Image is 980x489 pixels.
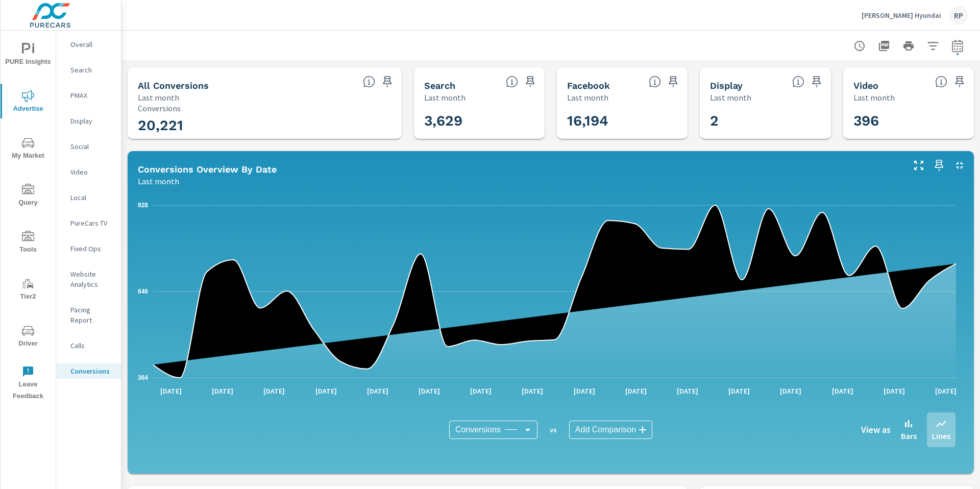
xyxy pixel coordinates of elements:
button: Select Date Range [947,36,968,56]
span: Save this to your personalized report [931,157,947,174]
span: All Conversions include Actions, Leads and Unmapped Conversions [363,76,375,88]
div: Display [56,113,121,129]
h5: Facebook [567,80,610,91]
button: Apply Filters [923,36,943,56]
p: [DATE] [463,386,499,396]
span: Leave Feedback [4,365,53,402]
h3: 3,629 [424,112,559,130]
button: "Export Report to PDF" [874,36,894,56]
p: [DATE] [205,386,240,396]
p: [DATE] [721,386,757,396]
span: Save this to your personalized report [665,74,681,90]
div: Add Comparison [569,421,652,439]
text: 364 [138,374,148,381]
p: PureCars TV [70,218,113,228]
p: [DATE] [153,386,189,396]
span: All conversions reported from Facebook with duplicates filtered out [649,76,661,88]
span: Video Conversions include Actions, Leads and Unmapped Conversions [935,76,947,88]
button: Minimize Widget [951,157,968,174]
span: Advertise [4,90,53,115]
p: [DATE] [618,386,654,396]
span: Save this to your personalized report [951,74,968,90]
p: Last month [853,91,895,104]
p: PMAX [70,90,113,101]
h3: 16,194 [567,112,702,130]
p: [DATE] [876,386,912,396]
p: Pacing Report [70,305,113,325]
p: [DATE] [360,386,396,396]
p: Last month [710,91,751,104]
span: Query [4,184,53,209]
h3: 20,221 [138,117,391,134]
span: Search Conversions include Actions, Leads and Unmapped Conversions. [506,76,518,88]
p: [DATE] [514,386,550,396]
div: RP [949,6,968,25]
div: PMAX [56,88,121,103]
button: Print Report [898,36,919,56]
div: Social [56,139,121,154]
p: Overall [70,39,113,50]
div: Website Analytics [56,266,121,292]
span: PURE Insights [4,43,53,68]
h3: 2 [710,112,845,130]
p: Last month [138,91,179,104]
p: [DATE] [411,386,447,396]
div: Fixed Ops [56,241,121,256]
h5: Video [853,80,878,91]
div: nav menu [1,31,56,406]
h5: All Conversions [138,80,209,91]
text: 928 [138,202,148,209]
p: Local [70,192,113,203]
p: Last month [138,175,179,187]
p: [DATE] [256,386,292,396]
h5: Conversions Overview By Date [138,164,277,175]
div: Conversions [56,363,121,379]
p: [DATE] [825,386,861,396]
span: Save this to your personalized report [522,74,538,90]
div: Local [56,190,121,205]
p: [DATE] [773,386,808,396]
button: Make Fullscreen [911,157,927,174]
div: Overall [56,37,121,52]
p: [PERSON_NAME] Hyundai [862,11,941,20]
div: Search [56,62,121,78]
p: Video [70,167,113,177]
div: Conversions [449,421,537,439]
span: Save this to your personalized report [808,74,825,90]
div: PureCars TV [56,215,121,231]
p: Conversions [70,366,113,376]
p: Calls [70,340,113,351]
p: [DATE] [567,386,602,396]
p: Fixed Ops [70,243,113,254]
p: Bars [901,430,917,442]
span: Tier2 [4,278,53,303]
h6: View as [861,425,891,435]
p: Social [70,141,113,152]
p: Website Analytics [70,269,113,289]
p: vs [537,425,569,434]
h5: Display [710,80,743,91]
span: My Market [4,137,53,162]
div: Pacing Report [56,302,121,328]
div: Calls [56,338,121,353]
p: Last month [424,91,465,104]
p: [DATE] [670,386,705,396]
span: Tools [4,231,53,256]
span: Conversions [455,425,501,435]
p: Conversions [138,104,391,113]
p: [DATE] [928,386,964,396]
span: Driver [4,325,53,350]
span: Save this to your personalized report [379,74,396,90]
p: [DATE] [308,386,344,396]
h5: Search [424,80,455,91]
p: Lines [932,430,950,442]
p: Display [70,116,113,126]
div: Video [56,164,121,180]
p: Last month [567,91,608,104]
text: 646 [138,288,148,295]
p: Search [70,65,113,75]
span: Add Comparison [575,425,636,435]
